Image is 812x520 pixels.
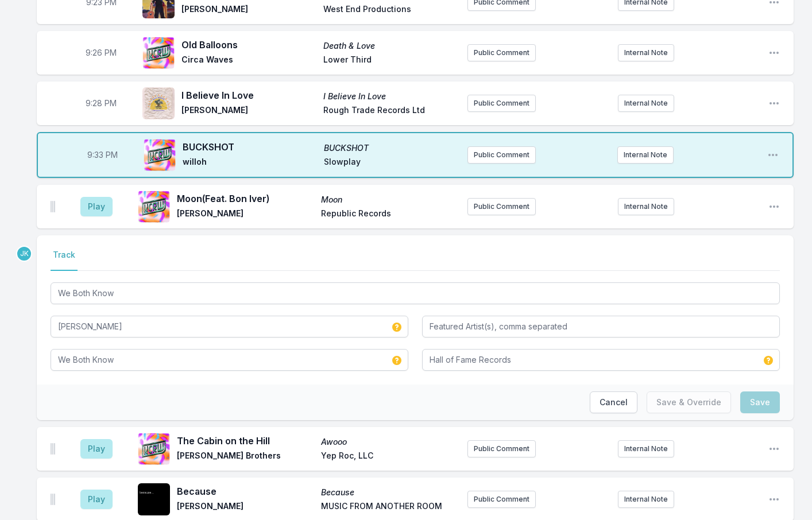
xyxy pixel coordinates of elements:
[323,91,458,102] span: I Believe In Love
[467,440,536,457] button: Public Comment
[467,146,536,164] button: Public Comment
[51,201,55,212] img: Drag Handle
[177,192,314,205] span: Moon (Feat. Bon Iver)
[323,40,458,52] span: Death & Love
[323,104,458,118] span: Rough Trade Records Ltd
[51,282,780,304] input: Track Title
[324,156,458,170] span: Slowplay
[321,208,458,222] span: Republic Records
[618,44,674,61] button: Internal Note
[321,194,458,205] span: Moon
[80,439,113,459] button: Play
[51,316,408,337] input: Artist
[87,149,118,161] span: Timestamp
[467,95,536,112] button: Public Comment
[183,140,317,154] span: BUCKSHOT
[138,483,170,515] img: Because
[177,450,314,464] span: [PERSON_NAME] Brothers
[181,3,316,17] span: [PERSON_NAME]
[51,349,408,371] input: Album Title
[422,316,780,337] input: Featured Artist(s), comma separated
[647,391,731,413] button: Save & Override
[467,198,536,215] button: Public Comment
[16,246,32,262] p: Jason Kramer
[51,443,55,455] img: Drag Handle
[86,98,117,109] span: Timestamp
[768,201,780,212] button: Open playlist item options
[177,500,314,514] span: [PERSON_NAME]
[768,47,780,59] button: Open playlist item options
[422,349,780,371] input: Record Label
[767,149,779,161] button: Open playlist item options
[323,3,458,17] span: West End Productions
[590,391,637,413] button: Cancel
[768,443,780,455] button: Open playlist item options
[51,249,78,271] button: Track
[181,54,316,68] span: Circa Waves
[321,487,458,498] span: Because
[768,494,780,505] button: Open playlist item options
[321,500,458,514] span: MUSIC FROM ANOTHER ROOM
[138,191,170,223] img: Moon
[183,156,317,170] span: willoh
[144,139,176,171] img: BUCKSHOT
[181,38,316,52] span: Old Balloons
[467,491,536,508] button: Public Comment
[618,440,674,457] button: Internal Note
[768,98,780,109] button: Open playlist item options
[618,198,674,215] button: Internal Note
[80,197,113,216] button: Play
[324,142,458,154] span: BUCKSHOT
[618,491,674,508] button: Internal Note
[617,146,674,164] button: Internal Note
[321,436,458,448] span: Awooo
[321,450,458,464] span: Yep Roc, LLC
[142,87,175,119] img: I Believe In Love
[142,37,175,69] img: Death & Love
[51,494,55,505] img: Drag Handle
[323,54,458,68] span: Lower Third
[740,391,780,413] button: Save
[177,484,314,498] span: Because
[138,433,170,465] img: Awooo
[177,208,314,222] span: [PERSON_NAME]
[177,434,314,448] span: The Cabin on the Hill
[80,490,113,509] button: Play
[618,95,674,112] button: Internal Note
[467,44,536,61] button: Public Comment
[86,47,117,59] span: Timestamp
[181,104,316,118] span: [PERSON_NAME]
[181,88,316,102] span: I Believe In Love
